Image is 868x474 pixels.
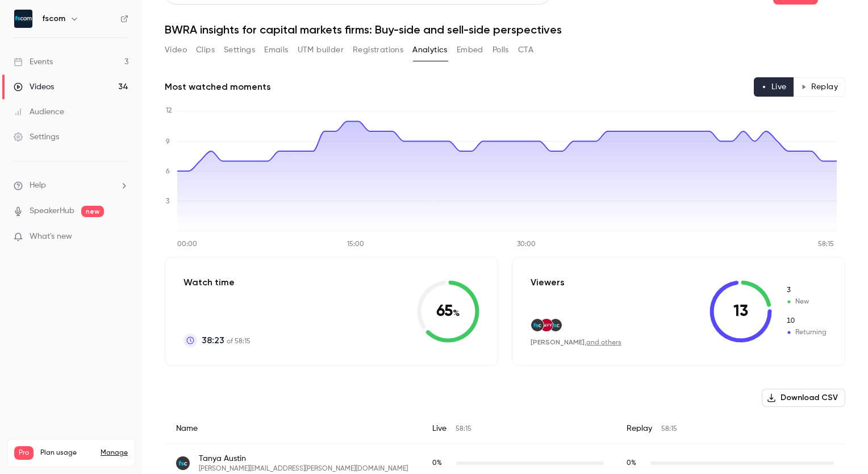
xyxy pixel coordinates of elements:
[101,448,128,458] a: Manage
[14,10,32,28] img: fscom
[794,77,845,97] button: Replay
[14,180,128,192] li: help-dropdown-opener
[166,107,172,114] tspan: 12
[493,41,509,59] button: Polls
[421,414,615,444] div: Live
[412,41,448,59] button: Analytics
[14,56,53,68] div: Events
[264,41,288,59] button: Emails
[786,327,827,338] span: Returning
[165,23,845,36] h1: BWRA insights for capital markets firms: Buy-side and sell-side perspectives
[166,198,169,205] tspan: 3
[199,453,408,464] span: Tanya Austin
[786,285,827,296] span: New
[202,334,251,347] p: of 58:15
[30,205,74,217] a: SpeakerHub
[457,41,483,59] button: Embed
[177,241,197,248] tspan: 00:00
[176,456,190,470] img: fscom.co
[196,41,215,59] button: Clips
[517,241,536,248] tspan: 30:00
[165,80,271,94] h2: Most watched moments
[347,241,364,248] tspan: 15:00
[531,338,585,346] span: [PERSON_NAME]
[30,231,72,243] span: What's new
[786,297,827,307] span: New
[531,276,565,289] p: Viewers
[165,414,421,444] div: Name
[586,339,621,346] a: and others
[531,319,544,331] img: fscom.co
[42,13,65,24] h6: fscom
[531,338,621,347] div: ,
[549,319,562,331] img: fscom.co
[14,131,59,143] div: Settings
[166,168,170,175] tspan: 6
[432,458,450,468] span: Live watch time
[786,316,827,326] span: Returning
[14,81,54,93] div: Videos
[540,319,553,331] img: davy.ie
[627,458,645,468] span: Replay watch time
[518,41,533,59] button: CTA
[353,41,403,59] button: Registrations
[456,426,471,433] span: 58:15
[81,206,104,217] span: new
[30,180,46,192] span: Help
[14,446,34,460] span: Pro
[183,276,251,289] p: Watch time
[166,139,170,145] tspan: 9
[661,426,677,433] span: 58:15
[615,414,845,444] div: Replay
[298,41,344,59] button: UTM builder
[224,41,255,59] button: Settings
[818,241,834,248] tspan: 58:15
[165,41,187,59] button: Video
[754,77,794,97] button: Live
[202,334,224,347] span: 38:23
[627,460,636,467] span: 0 %
[432,460,442,467] span: 0 %
[199,464,408,473] span: [PERSON_NAME][EMAIL_ADDRESS][PERSON_NAME][DOMAIN_NAME]
[762,389,845,407] button: Download CSV
[14,106,64,118] div: Audience
[40,448,94,458] span: Plan usage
